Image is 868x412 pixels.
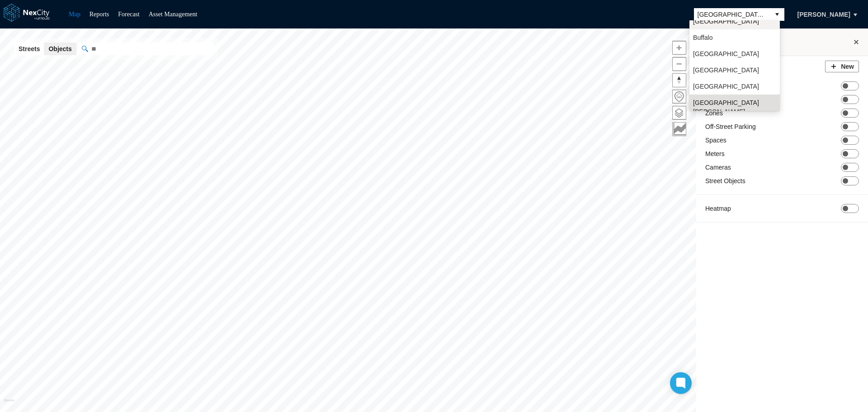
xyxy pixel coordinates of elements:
span: [GEOGRAPHIC_DATA][PERSON_NAME] [698,10,766,19]
button: New [825,61,859,72]
label: Zones [705,109,723,118]
label: Street Objects [705,176,745,185]
label: Meters [705,149,725,158]
button: Zoom out [672,57,686,71]
label: Cameras [705,163,731,172]
a: Map [69,11,80,18]
span: [GEOGRAPHIC_DATA][PERSON_NAME] [693,98,776,116]
a: Forecast [118,11,139,18]
button: select [770,8,784,21]
button: Home [672,90,686,104]
span: Buffalo [693,33,712,42]
button: Key metrics [672,122,686,136]
a: Mapbox homepage [4,399,14,409]
span: Zoom out [673,57,686,71]
span: Streets [19,44,40,53]
span: New [841,62,854,71]
label: Heatmap [705,204,731,213]
span: [GEOGRAPHIC_DATA] [693,17,759,26]
span: [PERSON_NAME] [797,10,850,19]
a: Reports [90,11,109,18]
button: Zoom in [672,41,686,55]
span: [GEOGRAPHIC_DATA] [693,82,759,91]
label: Off-Street Parking [705,122,756,131]
button: Reset bearing to north [672,73,686,87]
span: [GEOGRAPHIC_DATA] [693,66,759,75]
span: [GEOGRAPHIC_DATA] [693,49,759,58]
span: Objects [48,44,71,53]
label: Spaces [705,136,726,145]
span: Zoom in [673,41,686,54]
a: Asset Management [149,11,198,18]
button: [PERSON_NAME] [788,7,860,22]
button: Layers management [672,106,686,120]
button: Streets [14,43,44,55]
button: Objects [44,43,76,55]
span: Reset bearing to north [673,74,686,87]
